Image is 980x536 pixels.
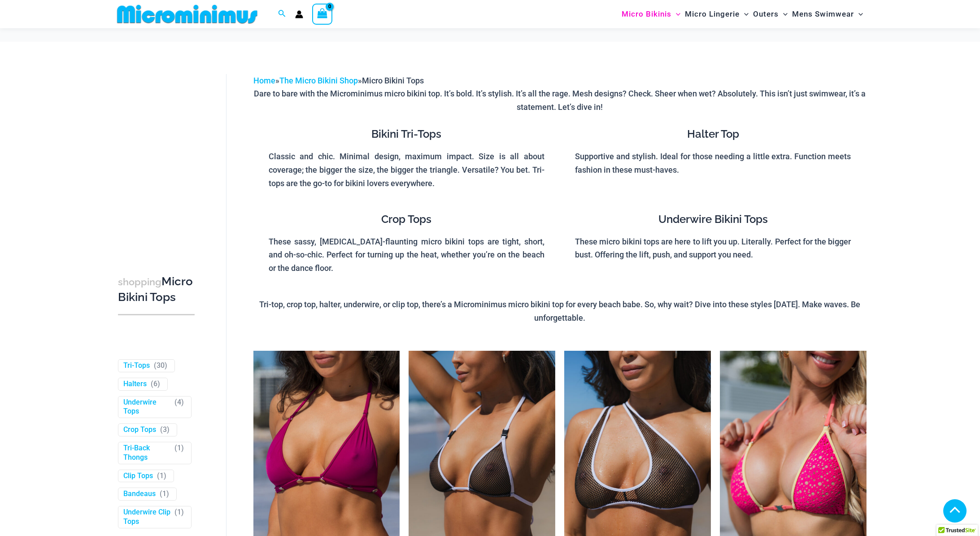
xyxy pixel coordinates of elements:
span: ( ) [174,398,184,417]
span: ( ) [157,471,166,481]
p: Supportive and stylish. Ideal for those needing a little extra. Function meets fashion in these m... [575,150,851,176]
a: Home [253,76,275,85]
span: ( ) [160,489,169,499]
span: Outers [753,3,779,26]
h3: Micro Bikini Tops [118,274,195,305]
span: » » [253,76,424,85]
a: Clip Tops [123,471,153,481]
a: Crop Tops [123,425,156,435]
span: 4 [177,398,181,406]
a: Bandeaus [123,489,156,499]
a: Halters [123,379,147,389]
img: MM SHOP LOGO FLAT [113,4,261,24]
iframe: TrustedSite Certified [118,67,199,246]
span: Menu Toggle [740,3,749,26]
a: Tri-Tops [123,361,150,370]
a: Micro BikinisMenu ToggleMenu Toggle [619,3,683,26]
p: Classic and chic. Minimal design, maximum impact. Size is all about coverage; the bigger the size... [269,150,544,190]
a: View Shopping Cart, empty [312,4,333,24]
nav: Site Navigation [618,1,867,27]
span: ( ) [154,361,167,370]
span: Menu Toggle [779,3,788,26]
p: Dare to bare with the Microminimus micro bikini top. It’s bold. It’s stylish. It’s all the rage. ... [253,87,867,113]
span: 1 [177,444,181,452]
span: 1 [160,471,164,480]
p: Tri-top, crop top, halter, underwire, or clip top, there’s a Microminimus micro bikini top for ev... [253,298,867,324]
h4: Bikini Tri-Tops [269,128,544,141]
span: 1 [177,508,181,516]
span: Menu Toggle [671,3,680,26]
a: Tri-Back Thongs [123,444,170,462]
span: 3 [163,425,167,434]
span: ( ) [174,508,184,527]
span: 1 [162,489,166,498]
span: 30 [157,361,165,370]
span: ( ) [174,444,184,462]
span: Micro Lingerie [685,3,740,26]
a: Underwire Clip Tops [123,508,170,527]
span: 6 [153,379,157,388]
a: Mens SwimwearMenu ToggleMenu Toggle [790,3,865,26]
span: shopping [118,276,161,288]
span: Mens Swimwear [792,3,854,26]
span: Micro Bikinis [622,3,671,26]
a: Underwire Tops [123,398,170,417]
p: These micro bikini tops are here to lift you up. Literally. Perfect for the bigger bust. Offering... [575,235,851,261]
h4: Underwire Bikini Tops [575,213,851,226]
p: These sassy, [MEDICAL_DATA]-flaunting micro bikini tops are tight, short, and oh-so-chic. Perfect... [269,235,544,275]
a: Account icon link [295,10,303,18]
span: ( ) [151,379,160,389]
a: The Micro Bikini Shop [279,76,358,85]
h4: Halter Top [575,128,851,141]
a: OutersMenu ToggleMenu Toggle [751,3,790,26]
h4: Crop Tops [269,213,544,226]
span: Menu Toggle [854,3,863,26]
a: Search icon link [278,9,286,20]
span: ( ) [160,425,170,435]
a: Micro LingerieMenu ToggleMenu Toggle [683,3,751,26]
span: Micro Bikini Tops [362,76,424,85]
